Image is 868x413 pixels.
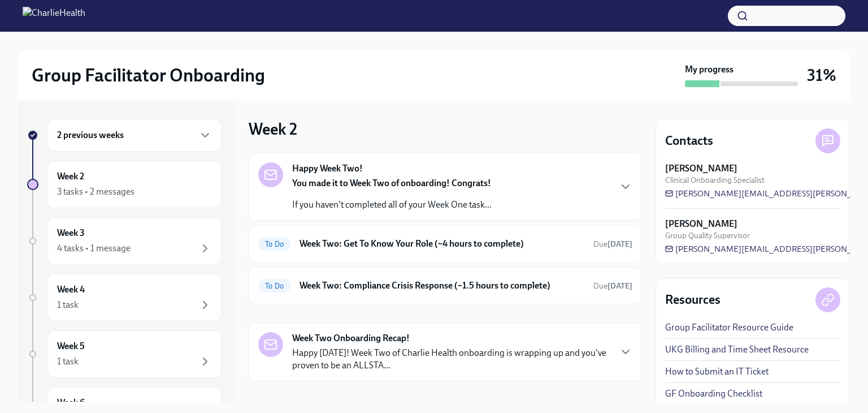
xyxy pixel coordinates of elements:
a: To DoWeek Two: Get To Know Your Role (~4 hours to complete)Due[DATE] [258,235,632,253]
a: Week 51 task [27,330,222,378]
img: CharlieHealth [23,7,85,25]
a: Week 41 task [27,274,222,321]
h4: Resources [665,291,721,308]
h6: Week 4 [57,283,85,296]
a: Group Facilitator Resource Guide [665,321,793,334]
strong: My progress [685,63,734,76]
h2: Group Facilitator Onboarding [32,64,265,87]
div: 1 task [57,299,79,311]
h6: Week 5 [57,340,85,352]
h4: Contacts [665,132,713,149]
strong: [PERSON_NAME] [665,218,737,230]
h3: 31% [807,65,836,85]
div: 3 tasks • 2 messages [57,186,134,198]
strong: Happy Week Two! [292,162,363,175]
span: Clinical Onboarding Specialist [665,175,765,186]
span: To Do [258,282,290,290]
p: Happy [DATE]! Week Two of Charlie Health onboarding is wrapping up and you've proven to be an ALL... [292,347,610,372]
div: 4 tasks • 1 message [57,242,131,255]
span: Group Quality Supervisor [665,230,750,241]
strong: Week Two Onboarding Recap! [292,332,410,345]
a: UKG Billing and Time Sheet Resource [665,343,809,356]
div: 1 task [57,355,79,368]
strong: [DATE] [607,239,632,249]
h6: Week Two: Get To Know Your Role (~4 hours to complete) [300,238,584,250]
h6: Week 2 [57,170,84,183]
p: If you haven't completed all of your Week One task... [292,199,492,211]
a: Week 23 tasks • 2 messages [27,161,222,208]
h6: Week 3 [57,227,85,239]
span: Due [593,239,632,249]
span: September 16th, 2025 09:00 [593,281,632,291]
strong: [DATE] [607,281,632,291]
span: Due [593,281,632,291]
a: How to Submit an IT Ticket [665,365,769,378]
h6: Week Two: Compliance Crisis Response (~1.5 hours to complete) [300,279,584,292]
span: September 16th, 2025 09:00 [593,239,632,249]
a: GF Onboarding Checklist [665,388,762,400]
span: To Do [258,240,290,248]
a: Week 34 tasks • 1 message [27,217,222,265]
a: To DoWeek Two: Compliance Crisis Response (~1.5 hours to complete)Due[DATE] [258,277,632,295]
div: 2 previous weeks [47,119,222,152]
h6: Week 6 [57,397,85,409]
strong: You made it to Week Two of onboarding! Congrats! [292,178,491,188]
h3: Week 2 [249,119,297,139]
h6: 2 previous weeks [57,129,124,141]
strong: [PERSON_NAME] [665,162,737,175]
